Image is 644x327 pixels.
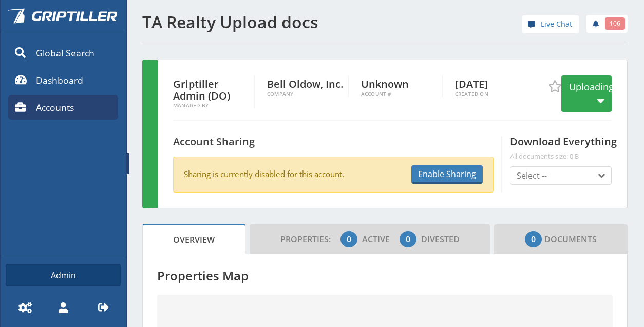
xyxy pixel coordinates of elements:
[36,73,83,87] span: Dashboard
[411,165,483,184] button: Enable Sharing
[8,41,118,65] a: Global Search
[173,136,255,148] h4: Account Sharing
[157,268,613,282] h4: Properties Map
[586,15,628,33] a: 106
[6,264,121,286] a: Admin
[531,233,536,245] span: 0
[610,19,620,28] span: 106
[362,234,397,245] span: Active
[267,75,349,97] div: Bell Oldow, Inc.
[569,80,614,93] span: Uploading
[525,229,597,249] span: Documents
[522,15,579,36] div: help
[522,15,579,33] a: Live Chat
[36,101,74,114] span: Accounts
[510,136,612,160] h4: Download Everything
[8,68,118,92] a: Dashboard
[173,229,215,250] span: Overview
[267,91,348,97] span: Company
[510,166,612,185] button: Select --
[36,46,94,60] span: Global Search
[421,234,460,245] span: Divested
[347,233,351,245] span: 0
[549,80,561,92] span: Add to Favorites
[184,168,344,180] p: Sharing is currently disabled for this account.
[455,75,537,97] div: [DATE]
[142,13,379,31] h1: TA Realty Upload docs
[579,13,628,33] div: notifications
[173,75,255,108] div: Griptiller Admin (DO)
[561,75,612,112] button: Uploading
[517,169,547,182] span: Select --
[541,18,572,30] span: Live Chat
[280,234,338,245] span: Properties:
[455,91,537,97] span: Created On
[361,91,442,97] span: Account #
[510,152,612,160] span: All documents size: 0 B
[173,103,254,108] span: Managed By
[406,233,410,245] span: 0
[361,75,443,97] div: Unknown
[8,95,118,120] a: Accounts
